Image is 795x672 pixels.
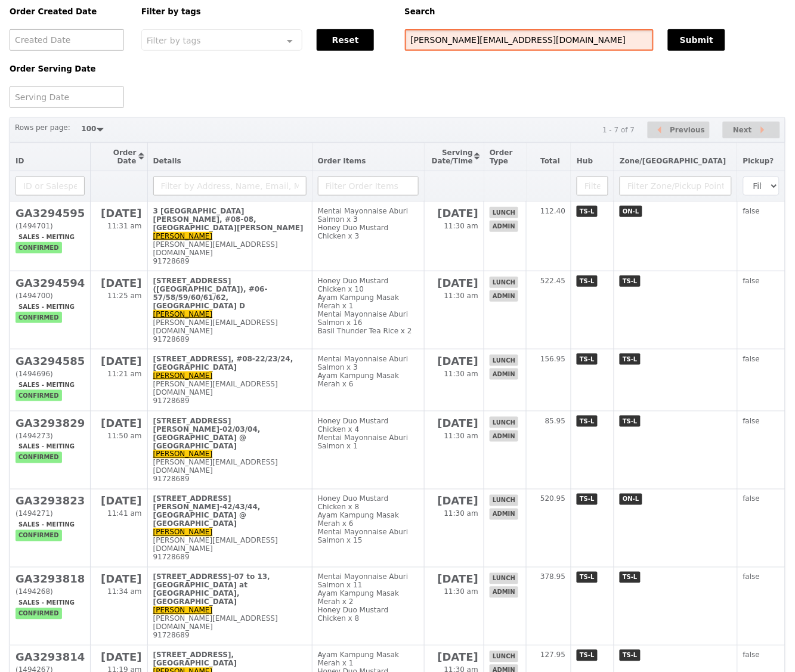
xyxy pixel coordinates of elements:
label: Rows per page: [15,122,70,134]
a: [PERSON_NAME] [153,528,213,537]
span: lunch [490,277,518,288]
div: Ayam Kampung Masak Merah x 6 [318,512,419,528]
h2: GA3294594 [16,277,85,289]
span: 11:30 am [444,588,478,596]
span: 11:34 am [107,588,141,596]
div: Mentai Mayonnaise Aburi Salmon x 3 [318,207,419,224]
div: [STREET_ADDRESS], [GEOGRAPHIC_DATA] [153,651,307,668]
div: Mentai Mayonnaise Aburi Salmon x 16 [318,310,419,327]
h2: [DATE] [430,495,478,507]
span: Sales - Meiting [16,231,78,243]
div: 91728689 [153,475,307,484]
a: [PERSON_NAME] [153,450,213,459]
span: false [743,277,760,285]
div: (1494273) [16,432,85,440]
h5: Order Serving Date [10,64,127,73]
span: ON-L [620,494,642,505]
span: 156.95 [540,355,565,363]
span: admin [490,221,518,232]
div: Ayam Kampung Masak Merah x 6 [318,371,419,388]
button: Reset [317,29,374,51]
h2: GA3294585 [16,355,85,367]
button: Submit [668,29,725,51]
div: [PERSON_NAME][EMAIL_ADDRESS][DOMAIN_NAME] [153,318,307,335]
input: ID or Salesperson name [16,176,85,196]
span: lunch [490,355,518,366]
h2: GA3293829 [16,417,85,429]
span: confirmed [16,242,62,253]
span: 11:30 am [444,432,478,440]
a: [PERSON_NAME] [153,371,213,380]
span: Previous [670,123,706,137]
span: Hub [577,157,593,165]
span: Order Type [490,148,513,165]
span: TS-L [577,275,598,287]
div: [STREET_ADDRESS], #08-22/23/24, [GEOGRAPHIC_DATA] [153,355,307,371]
span: 11:31 am [107,222,141,230]
h5: Order Created Date [10,7,127,16]
input: Serving Date [10,86,124,108]
span: lunch [490,573,518,584]
div: Mentai Mayonnaise Aburi Salmon x 11 [318,573,419,590]
h2: [DATE] [96,417,141,429]
span: confirmed [16,452,62,463]
div: Honey Duo Mustard Chicken x 3 [318,224,419,240]
h2: [DATE] [96,651,141,664]
div: Honey Duo Mustard Chicken x 8 [318,495,419,512]
span: TS-L [577,416,598,427]
div: 91728689 [153,553,307,562]
span: ON-L [620,206,642,217]
a: [PERSON_NAME] [153,232,213,240]
span: 522.45 [540,277,565,285]
div: 1 - 7 of 7 [602,126,635,134]
div: [STREET_ADDRESS] ([GEOGRAPHIC_DATA]), #06-57/58/59/60/61/62, [GEOGRAPHIC_DATA] D [153,277,307,310]
span: false [743,495,760,503]
span: TS-L [620,572,641,583]
span: Filter by tags [147,35,201,45]
span: admin [490,587,518,598]
span: false [743,355,760,363]
h2: GA3293818 [16,573,85,586]
span: lunch [490,651,518,662]
div: Basil Thunder Tea Rice x 2 [318,327,419,335]
div: [PERSON_NAME][EMAIL_ADDRESS][DOMAIN_NAME] [153,380,307,397]
div: (1494271) [16,510,85,518]
input: Filter Hub [577,176,608,196]
div: Honey Duo Mustard Chicken x 4 [318,417,419,433]
span: TS-L [620,354,641,365]
h2: [DATE] [430,417,478,429]
span: TS-L [577,354,598,365]
span: 11:30 am [444,222,478,230]
span: Details [153,157,181,165]
span: TS-L [620,275,641,287]
span: TS-L [577,206,598,217]
div: (1494700) [16,292,85,300]
span: 520.95 [540,495,565,503]
span: Zone/[GEOGRAPHIC_DATA] [620,157,726,165]
span: 378.95 [540,573,565,581]
input: Created Date [10,29,124,51]
span: lunch [490,495,518,506]
span: admin [490,290,518,302]
span: TS-L [620,650,641,661]
h2: [DATE] [430,207,478,219]
div: Honey Duo Mustard Chicken x 8 [318,606,419,623]
div: Ayam Kampung Masak Merah x 2 [318,590,419,606]
span: false [743,573,760,581]
span: 11:25 am [107,292,141,300]
div: 91728689 [153,631,307,640]
span: lunch [490,417,518,428]
span: 112.40 [540,207,565,215]
span: 85.95 [545,417,565,425]
span: TS-L [620,416,641,427]
h5: Filter by tags [141,7,391,16]
span: Sales - Meiting [16,301,78,312]
span: confirmed [16,390,62,401]
h2: [DATE] [96,355,141,367]
span: 11:30 am [444,370,478,378]
a: [PERSON_NAME] [153,606,213,615]
span: Sales - Meiting [16,379,78,391]
input: Filter by Address, Name, Email, Mobile [153,176,307,196]
h2: GA3294595 [16,207,85,219]
div: Honey Duo Mustard Chicken x 10 [318,277,419,293]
